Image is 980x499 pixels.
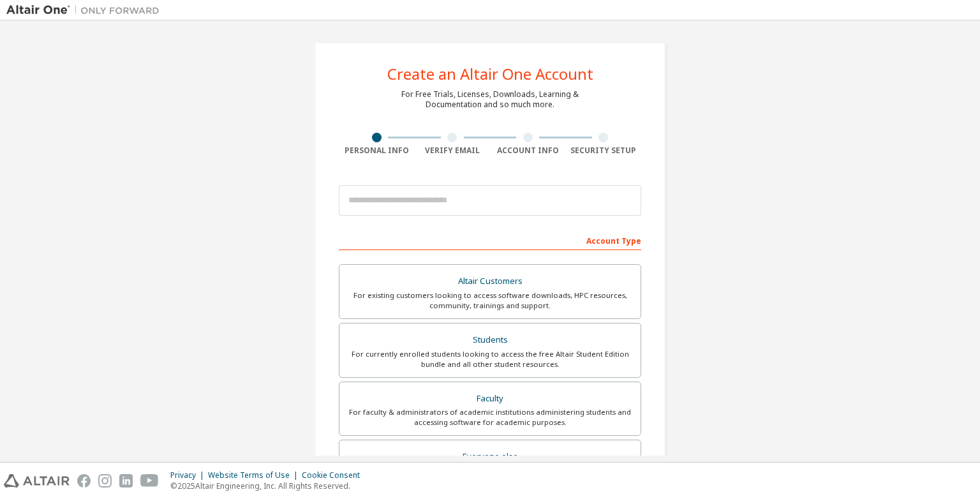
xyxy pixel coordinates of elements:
div: Personal Info [339,145,415,156]
div: Everyone else [347,448,633,466]
div: Verify Email [415,145,491,156]
div: Create an Altair One Account [387,66,593,82]
img: Altair One [6,4,166,17]
div: For existing customers looking to access software downloads, HPC resources, community, trainings ... [347,290,633,311]
img: linkedin.svg [119,474,133,488]
div: Website Terms of Use [208,470,302,480]
div: Security Setup [566,145,642,156]
div: Faculty [347,390,633,408]
img: instagram.svg [98,474,112,488]
div: Students [347,331,633,349]
div: For Free Trials, Licenses, Downloads, Learning & Documentation and so much more. [401,89,579,110]
div: Altair Customers [347,272,633,290]
div: Cookie Consent [302,470,367,480]
div: For currently enrolled students looking to access the free Altair Student Edition bundle and all ... [347,349,633,369]
img: altair_logo.svg [4,474,70,488]
img: youtube.svg [140,474,159,488]
p: © 2025 Altair Engineering, Inc. All Rights Reserved. [170,480,367,491]
img: facebook.svg [77,474,91,488]
div: Privacy [170,470,208,480]
div: For faculty & administrators of academic institutions administering students and accessing softwa... [347,407,633,428]
div: Account Info [490,145,566,156]
div: Account Type [339,230,641,250]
